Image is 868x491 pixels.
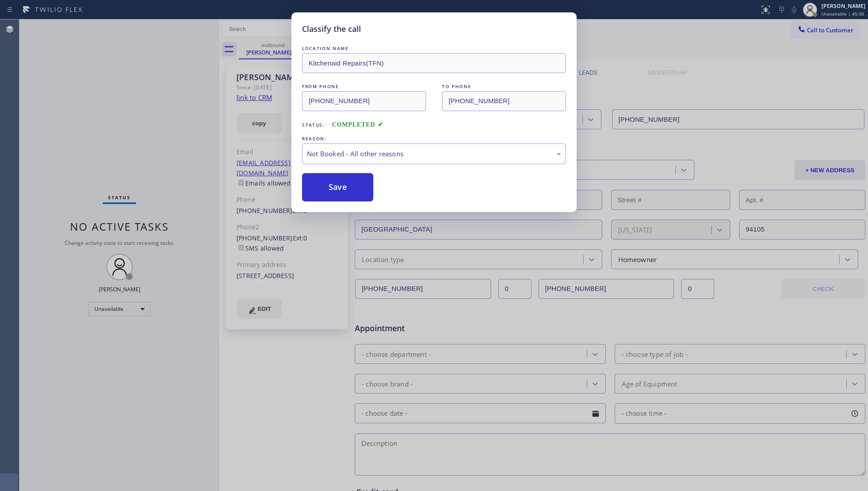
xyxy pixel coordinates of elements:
input: To phone [442,91,566,111]
button: Save [302,173,373,201]
div: FROM PHONE [302,82,426,91]
div: TO PHONE [442,82,566,91]
h5: Classify the call [302,23,361,35]
span: COMPLETED [332,121,384,128]
div: REASON: [302,134,566,143]
input: From phone [302,91,426,111]
div: Not Booked - All other reasons [307,149,561,159]
div: LOCATION NAME [302,44,566,53]
span: Status: [302,122,325,128]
